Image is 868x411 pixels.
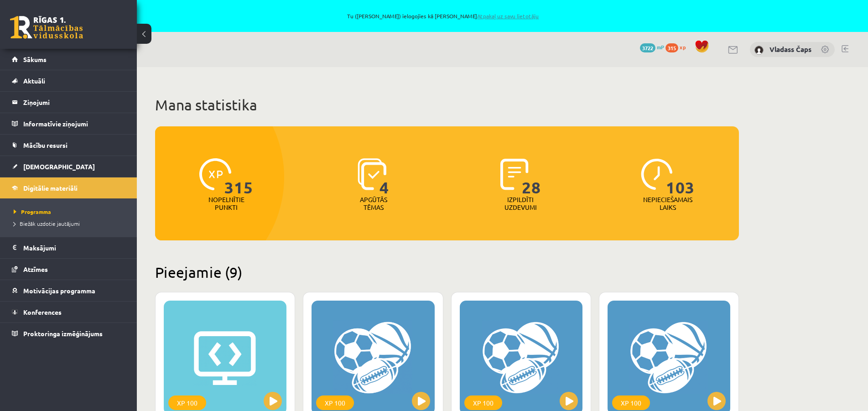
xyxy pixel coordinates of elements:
[356,196,391,211] p: Apgūtās tēmas
[12,280,125,301] a: Motivācijas programma
[12,92,125,113] a: Ziņojumi
[754,46,764,55] img: Vladass Čaps
[657,43,664,51] span: mP
[503,196,538,211] p: Izpildīti uzdevumi
[14,208,51,215] span: Programma
[665,43,678,52] span: 315
[666,158,695,196] span: 103
[23,286,95,295] span: Motivācijas programma
[464,395,502,410] div: XP 100
[12,323,125,344] a: Proktoringa izmēģinājums
[500,158,529,190] img: icon-completed-tasks-ad58ae20a441b2904462921112bc710f1caf180af7a3daa7317a5a94f2d26646.svg
[23,92,125,113] legend: Ziņojumi
[477,12,539,20] a: Atpakaļ uz savu lietotāju
[10,16,83,39] a: Rīgas 1. Tālmācības vidusskola
[23,113,125,134] legend: Informatīvie ziņojumi
[23,237,125,258] legend: Maksājumi
[14,208,128,216] a: Programma
[14,220,80,227] span: Biežāk uzdotie jautājumi
[155,263,739,281] h2: Pieejamie (9)
[316,395,354,410] div: XP 100
[23,308,62,316] span: Konferences
[168,395,206,410] div: XP 100
[105,13,781,19] span: Tu ([PERSON_NAME]) ielogojies kā [PERSON_NAME]
[23,141,68,149] span: Mācību resursi
[522,158,541,196] span: 28
[23,184,78,192] span: Digitālie materiāli
[224,158,253,196] span: 315
[680,43,686,51] span: xp
[12,177,125,198] a: Digitālie materiāli
[199,158,231,190] img: icon-xp-0682a9bc20223a9ccc6f5883a126b849a74cddfe5390d2b41b4391c66f2066e7.svg
[208,196,244,211] p: Nopelnītie punkti
[12,49,125,70] a: Sākums
[12,113,125,134] a: Informatīvie ziņojumi
[12,156,125,177] a: [DEMOGRAPHIC_DATA]
[23,162,95,171] span: [DEMOGRAPHIC_DATA]
[641,158,673,190] img: icon-clock-7be60019b62300814b6bd22b8e044499b485619524d84068768e800edab66f18.svg
[358,158,386,190] img: icon-learned-topics-4a711ccc23c960034f471b6e78daf4a3bad4a20eaf4de84257b87e66633f6470.svg
[12,135,125,156] a: Mācību resursi
[769,45,811,54] a: Vladass Čaps
[612,395,650,410] div: XP 100
[23,329,103,338] span: Proktoringa izmēģinājums
[643,196,692,211] p: Nepieciešamais laiks
[12,259,125,280] a: Atzīmes
[665,43,690,51] a: 315 xp
[12,237,125,258] a: Maksājumi
[23,265,48,273] span: Atzīmes
[640,43,655,52] span: 3722
[23,77,45,85] span: Aktuāli
[12,302,125,323] a: Konferences
[155,96,739,114] h1: Mana statistika
[640,43,664,51] a: 3722 mP
[12,70,125,91] a: Aktuāli
[379,158,389,196] span: 4
[23,55,47,63] span: Sākums
[14,219,128,228] a: Biežāk uzdotie jautājumi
